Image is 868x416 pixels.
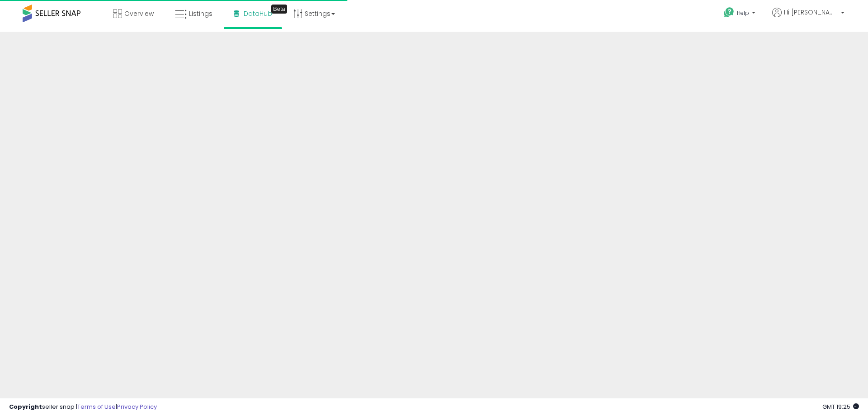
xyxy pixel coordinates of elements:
span: Listings [189,9,212,18]
strong: Copyright [9,402,42,411]
div: seller snap | | [9,403,157,411]
a: Terms of Use [77,402,116,411]
span: Help [737,9,749,17]
a: Privacy Policy [117,402,157,411]
span: Overview [124,9,154,18]
span: DataHub [244,9,272,18]
div: Tooltip anchor [271,5,287,14]
span: 2025-09-12 19:25 GMT [822,402,859,411]
i: Get Help [723,7,735,18]
a: Hi [PERSON_NAME] [772,8,844,28]
span: Hi [PERSON_NAME] [784,8,838,17]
